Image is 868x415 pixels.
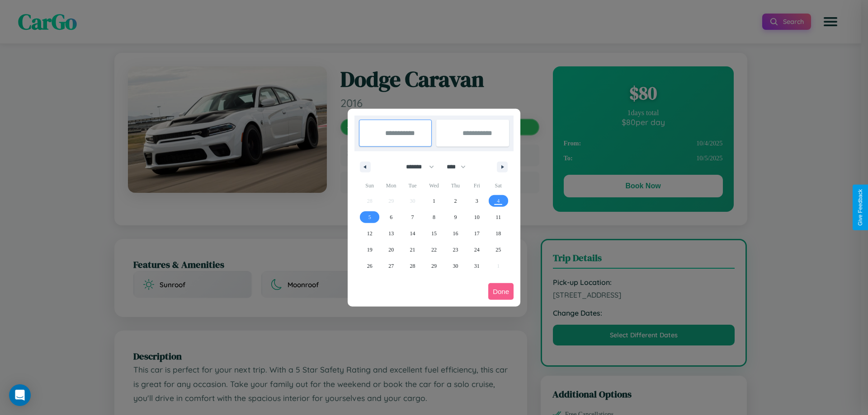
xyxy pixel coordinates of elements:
[488,193,509,209] button: 4
[359,258,380,274] button: 26
[445,242,466,258] button: 23
[453,258,458,274] span: 30
[497,193,500,209] span: 4
[367,225,373,242] span: 12
[431,225,437,242] span: 15
[454,209,457,225] span: 9
[476,193,478,209] span: 3
[466,209,487,225] button: 10
[423,209,444,225] button: 8
[410,242,415,258] span: 21
[410,258,415,274] span: 28
[423,225,444,242] button: 15
[423,242,444,258] button: 22
[488,225,509,242] button: 18
[488,283,514,300] button: Done
[390,209,392,225] span: 6
[445,225,466,242] button: 16
[380,209,401,225] button: 6
[488,242,509,258] button: 25
[359,209,380,225] button: 5
[454,193,457,209] span: 2
[411,209,414,225] span: 7
[466,178,487,193] span: Fri
[423,178,444,193] span: Wed
[423,258,444,274] button: 29
[380,225,401,242] button: 13
[445,178,466,193] span: Thu
[402,178,423,193] span: Tue
[474,209,480,225] span: 10
[445,258,466,274] button: 30
[388,242,394,258] span: 20
[359,178,380,193] span: Sun
[431,242,437,258] span: 22
[402,242,423,258] button: 21
[380,258,401,274] button: 27
[466,258,487,274] button: 31
[488,209,509,225] button: 11
[380,178,401,193] span: Mon
[423,193,444,209] button: 1
[431,258,437,274] span: 29
[445,193,466,209] button: 2
[388,258,394,274] span: 27
[495,209,501,225] span: 11
[359,242,380,258] button: 19
[9,384,31,406] div: Open Intercom Messenger
[410,225,415,242] span: 14
[466,242,487,258] button: 24
[466,193,487,209] button: 3
[466,225,487,242] button: 17
[367,242,373,258] span: 19
[453,225,458,242] span: 16
[488,178,509,193] span: Sat
[453,242,458,258] span: 23
[368,209,371,225] span: 5
[495,242,501,258] span: 25
[495,225,501,242] span: 18
[380,242,401,258] button: 20
[474,242,480,258] span: 24
[402,225,423,242] button: 14
[402,209,423,225] button: 7
[474,225,480,242] span: 17
[433,209,435,225] span: 8
[445,209,466,225] button: 9
[433,193,435,209] span: 1
[388,225,394,242] span: 13
[367,258,373,274] span: 26
[359,225,380,242] button: 12
[474,258,480,274] span: 31
[857,189,863,226] div: Give Feedback
[402,258,423,274] button: 28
